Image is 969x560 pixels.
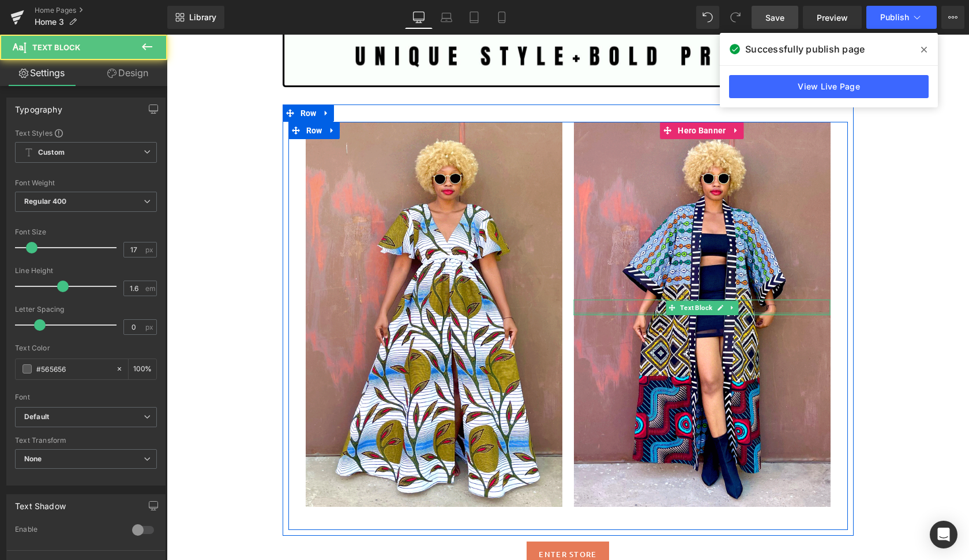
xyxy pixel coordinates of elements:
[880,13,909,22] span: Publish
[562,87,577,104] a: Expand / Collapse
[460,6,488,29] a: Tablet
[508,87,562,104] span: Hero Banner
[15,525,121,537] div: Enable
[24,197,67,206] b: Regular 400
[511,266,547,280] span: Text Block
[559,266,572,280] a: Expand / Collapse
[15,267,157,275] div: Line Height
[930,521,957,548] div: Open Intercom Messenger
[360,507,442,532] a: ENTER STORE
[167,6,224,29] a: New Library
[803,6,862,29] a: Preview
[158,87,173,104] a: Expand / Collapse
[15,436,157,445] div: Text Transform
[433,6,460,29] a: Laptop
[15,305,157,313] div: Letter Spacing
[765,12,784,24] span: Save
[15,228,157,236] div: Font Size
[131,70,153,87] span: Row
[15,128,157,137] div: Text Styles
[15,344,157,352] div: Text Color
[145,246,155,253] span: px
[15,179,157,187] div: Font Weight
[152,70,167,87] a: Expand / Collapse
[86,60,170,86] a: Design
[35,17,64,27] span: Home 3
[372,514,430,525] span: ENTER STORE
[145,285,155,292] span: em
[189,12,216,23] span: Library
[15,495,66,511] div: Text Shadow
[866,6,937,29] button: Publish
[145,323,155,331] span: px
[38,148,65,158] b: Custom
[36,363,110,375] input: Color
[24,454,42,463] b: None
[32,43,80,52] span: Text Block
[488,6,516,29] a: Mobile
[729,75,929,98] a: View Live Page
[129,359,156,379] div: %
[15,98,62,114] div: Typography
[405,6,433,29] a: Desktop
[696,6,719,29] button: Undo
[24,412,49,422] i: Default
[745,42,865,56] span: Successfully publish page
[817,12,848,24] span: Preview
[941,6,964,29] button: More
[15,393,157,401] div: Font
[137,87,159,104] span: Row
[35,6,167,15] a: Home Pages
[724,6,747,29] button: Redo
